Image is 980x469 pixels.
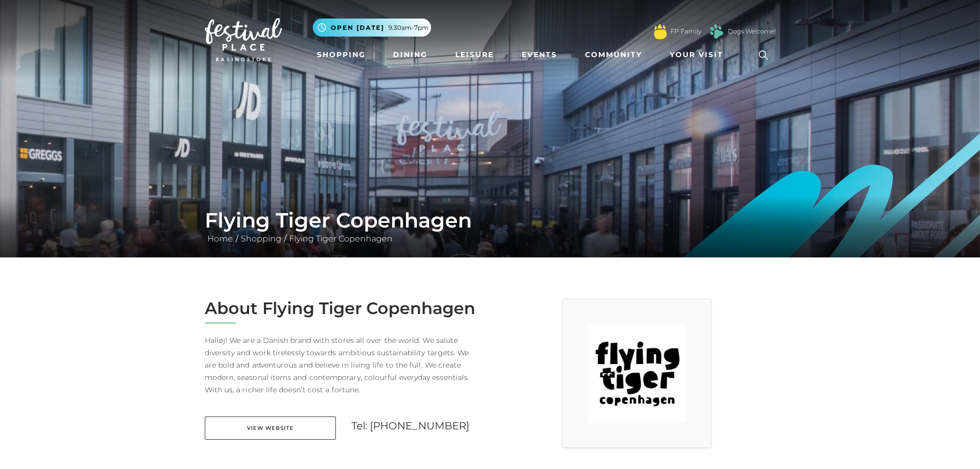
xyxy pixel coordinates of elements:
a: Community [581,45,646,64]
a: Dogs Welcome! [728,27,776,36]
a: FP Family [670,27,701,36]
span: Open [DATE] [331,23,384,32]
a: Events [518,45,561,64]
button: Open [DATE] 9.30am-7pm [313,19,431,37]
span: 9.30am-7pm [388,23,429,32]
div: / / [197,208,783,245]
a: Flying Tiger Copenhagen [287,234,395,244]
a: Leisure [451,45,498,64]
a: Home [205,234,236,244]
a: Tel: [PHONE_NUMBER] [351,420,470,432]
h2: About Flying Tiger Copenhagen [205,299,483,318]
p: Halløj! We are a Danish brand with stores all over the world. We salute diversity and work tirele... [205,334,483,396]
a: Your Visit [666,45,733,64]
a: View Website [205,416,336,440]
span: Your Visit [670,49,723,60]
a: Dining [389,45,432,64]
img: Festival Place Logo [205,18,282,61]
a: Shopping [313,45,370,64]
a: Shopping [238,234,284,244]
h1: Flying Tiger Copenhagen [205,208,776,233]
